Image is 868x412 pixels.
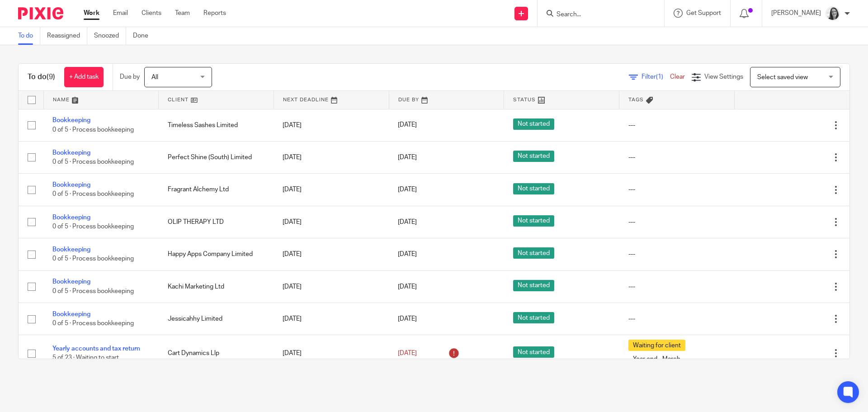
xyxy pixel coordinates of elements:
[274,270,389,303] td: [DATE]
[175,9,190,18] a: Team
[398,186,417,193] span: [DATE]
[628,353,685,365] span: Year end - March
[398,251,417,257] span: [DATE]
[398,284,417,290] span: [DATE]
[52,246,90,253] a: Bookkeeping
[513,312,554,323] span: Not started
[398,316,417,322] span: [DATE]
[52,159,134,165] span: 0 of 5 · Process bookkeeping
[52,150,90,156] a: Bookkeeping
[513,215,554,227] span: Not started
[151,74,158,81] span: All
[159,174,274,206] td: Fragrant Alchemy Ltd
[52,355,119,361] span: 5 of 23 · Waiting to start
[28,72,55,82] h1: To do
[656,74,663,80] span: (1)
[757,74,808,81] span: Select saved view
[159,335,274,372] td: Cart Dynamics Llp
[159,270,274,303] td: Kachi Marketing Ltd
[628,282,726,291] div: ---
[52,127,134,133] span: 0 of 5 · Process bookkeeping
[274,335,389,372] td: [DATE]
[398,350,417,356] span: [DATE]
[142,9,161,18] a: Clients
[47,73,55,81] span: (9)
[274,238,389,270] td: [DATE]
[203,9,226,18] a: Reports
[513,247,554,259] span: Not started
[771,9,821,18] p: [PERSON_NAME]
[670,74,685,80] a: Clear
[18,7,63,19] img: Pixie
[274,206,389,238] td: [DATE]
[84,9,99,18] a: Work
[398,154,417,161] span: [DATE]
[274,141,389,173] td: [DATE]
[274,109,389,141] td: [DATE]
[120,72,140,81] p: Due by
[52,223,134,230] span: 0 of 5 · Process bookkeeping
[52,182,90,188] a: Bookkeeping
[274,174,389,206] td: [DATE]
[628,153,726,162] div: ---
[398,122,417,128] span: [DATE]
[513,183,554,194] span: Not started
[52,311,90,317] a: Bookkeeping
[513,346,554,358] span: Not started
[513,280,554,291] span: Not started
[704,74,743,80] span: View Settings
[52,288,134,294] span: 0 of 5 · Process bookkeeping
[133,27,155,45] a: Done
[18,27,40,45] a: To do
[64,67,104,87] a: + Add task
[642,74,670,80] span: Filter
[398,219,417,225] span: [DATE]
[52,279,90,285] a: Bookkeeping
[52,117,90,123] a: Bookkeeping
[826,6,840,21] img: Sonia%20Thumb.jpeg
[52,320,134,327] span: 0 of 5 · Process bookkeeping
[159,238,274,270] td: Happy Apps Company Limited
[52,346,140,352] a: Yearly accounts and tax return
[47,27,87,45] a: Reassigned
[159,303,274,335] td: Jessicahhy Limited
[556,11,637,19] input: Search
[513,118,554,130] span: Not started
[159,141,274,173] td: Perfect Shine (South) Limited
[52,191,134,198] span: 0 of 5 · Process bookkeeping
[274,303,389,335] td: [DATE]
[628,97,644,102] span: Tags
[113,9,128,18] a: Email
[628,250,726,259] div: ---
[628,121,726,130] div: ---
[52,214,90,221] a: Bookkeeping
[513,151,554,162] span: Not started
[52,256,134,262] span: 0 of 5 · Process bookkeeping
[628,218,726,227] div: ---
[159,206,274,238] td: OLIP THERAPY LTD
[628,185,726,194] div: ---
[159,109,274,141] td: Timeless Sashes Limited
[94,27,126,45] a: Snoozed
[686,10,721,16] span: Get Support
[628,340,685,351] span: Waiting for client
[628,314,726,323] div: ---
